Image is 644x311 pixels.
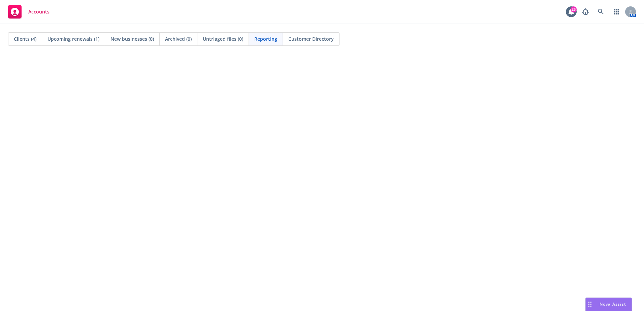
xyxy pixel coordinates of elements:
div: Drag to move [586,298,594,311]
iframe: Hex Dashboard 1 [7,61,637,304]
a: Accounts [5,2,52,21]
span: Clients (4) [14,35,36,42]
span: Accounts [28,9,50,14]
a: Switch app [610,5,623,19]
span: Untriaged files (0) [203,35,243,42]
span: Archived (0) [165,35,192,42]
button: Nova Assist [585,298,632,311]
span: Nova Assist [600,301,626,307]
a: Report a Bug [579,5,592,19]
span: Customer Directory [288,35,334,42]
div: 26 [571,6,577,12]
span: New businesses (0) [110,35,154,42]
span: Upcoming renewals (1) [47,35,99,42]
span: Reporting [254,35,277,42]
a: Search [594,5,608,19]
